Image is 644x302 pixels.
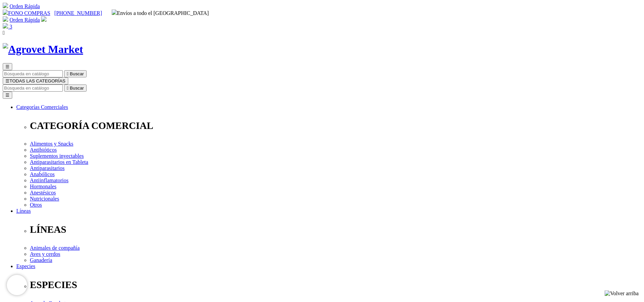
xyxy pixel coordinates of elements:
[70,71,84,76] span: Buscar
[30,159,88,165] a: Antiparasitarios en Tableta
[3,43,83,56] img: Agrovet Market
[54,10,102,16] a: [PHONE_NUMBER]
[3,10,8,15] img: phone.svg
[30,177,69,183] a: Antiinflamatorios
[30,147,57,153] a: Antibióticos
[30,171,55,177] a: Anabólicos
[64,70,87,77] button:  Buscar
[3,30,5,36] i: 
[112,10,117,15] img: delivery-truck.svg
[3,10,50,16] a: FONO COMPRAS
[605,290,639,297] img: Volver arriba
[64,84,87,92] button:  Buscar
[5,64,10,69] span: ☰
[70,86,84,91] span: Buscar
[30,257,52,263] a: Ganadería
[10,24,12,30] span: 3
[30,141,73,147] a: Alimentos y Snacks
[30,224,641,235] p: LÍNEAS
[30,245,80,251] a: Animales de compañía
[30,279,641,290] p: ESPECIES
[3,23,8,29] img: shopping-bag.svg
[41,17,47,23] a: Acceda a su cuenta de cliente
[3,84,63,92] input: Buscar
[30,190,56,195] a: Anestésicos
[16,104,68,110] a: Categorías Comerciales
[10,3,40,9] a: Orden Rápida
[3,16,8,22] img: shopping-cart.svg
[67,71,69,76] i: 
[5,78,10,83] span: ☰
[3,24,12,30] a: 3
[10,17,40,23] a: Orden Rápida
[30,184,56,189] a: Hormonales
[3,3,8,8] img: shopping-cart.svg
[30,251,60,257] a: Aves y cerdos
[67,86,69,91] i: 
[16,263,35,269] a: Especies
[112,10,209,16] span: Envíos a todo el [GEOGRAPHIC_DATA]
[30,153,84,159] a: Suplementos inyectables
[16,208,31,214] a: Líneas
[3,70,63,77] input: Buscar
[30,202,42,208] a: Otros
[30,196,59,202] a: Nutricionales
[3,77,68,84] button: ☰TODAS LAS CATEGORÍAS
[3,63,12,70] button: ☰
[41,16,47,22] img: user.svg
[30,120,641,131] p: CATEGORÍA COMERCIAL
[30,165,65,171] a: Antiparasitarios
[3,92,12,99] button: ☰
[7,275,27,295] iframe: Brevo live chat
